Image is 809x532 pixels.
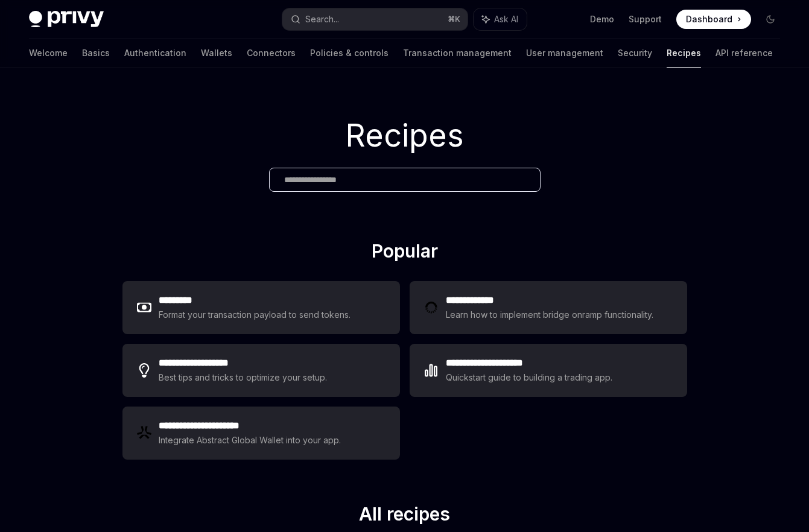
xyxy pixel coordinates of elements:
[122,503,687,530] h2: All recipes
[282,8,467,30] button: Search...⌘K
[618,39,652,68] a: Security
[590,13,614,25] a: Demo
[715,39,773,68] a: API reference
[247,39,296,68] a: Connectors
[305,12,339,27] div: Search...
[448,14,460,24] span: ⌘ K
[82,39,110,68] a: Basics
[201,39,232,68] a: Wallets
[526,39,603,68] a: User management
[29,39,68,68] a: Welcome
[159,433,342,448] div: Integrate Abstract Global Wallet into your app.
[403,39,512,68] a: Transaction management
[629,13,662,25] a: Support
[667,39,701,68] a: Recipes
[686,13,732,25] span: Dashboard
[446,370,613,385] div: Quickstart guide to building a trading app.
[122,281,400,334] a: **** ****Format your transaction payload to send tokens.
[310,39,389,68] a: Policies & controls
[122,240,687,267] h2: Popular
[29,11,104,28] img: dark logo
[159,308,351,322] div: Format your transaction payload to send tokens.
[676,10,751,29] a: Dashboard
[446,308,657,322] div: Learn how to implement bridge onramp functionality.
[159,370,329,385] div: Best tips and tricks to optimize your setup.
[474,8,527,30] button: Ask AI
[761,10,780,29] button: Toggle dark mode
[494,13,518,25] span: Ask AI
[124,39,186,68] a: Authentication
[410,281,687,334] a: **** **** ***Learn how to implement bridge onramp functionality.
